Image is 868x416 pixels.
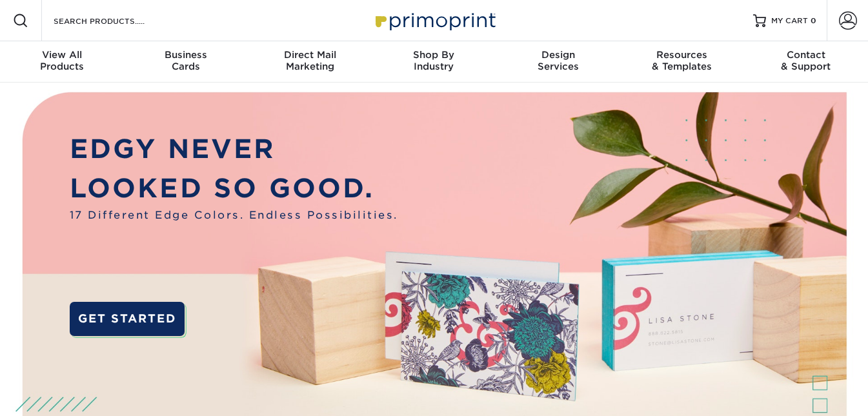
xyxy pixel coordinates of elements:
[620,49,744,72] div: & Templates
[620,49,744,61] span: Resources
[744,49,868,72] div: & Support
[372,49,496,72] div: Industry
[496,49,620,61] span: Design
[811,16,816,25] span: 0
[744,49,868,61] span: Contact
[124,49,248,72] div: Cards
[771,15,808,26] span: MY CART
[70,130,398,169] p: EDGY NEVER
[496,49,620,72] div: Services
[372,41,496,83] a: Shop ByIndustry
[248,49,372,61] span: Direct Mail
[620,41,744,83] a: Resources& Templates
[70,302,185,336] a: GET STARTED
[124,49,248,61] span: Business
[744,41,868,83] a: Contact& Support
[70,169,398,208] p: LOOKED SO GOOD.
[248,49,372,72] div: Marketing
[370,6,499,34] img: Primoprint
[70,208,398,223] span: 17 Different Edge Colors. Endless Possibilities.
[248,41,372,83] a: Direct MailMarketing
[124,41,248,83] a: BusinessCards
[496,41,620,83] a: DesignServices
[52,13,178,28] input: SEARCH PRODUCTS.....
[372,49,496,61] span: Shop By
